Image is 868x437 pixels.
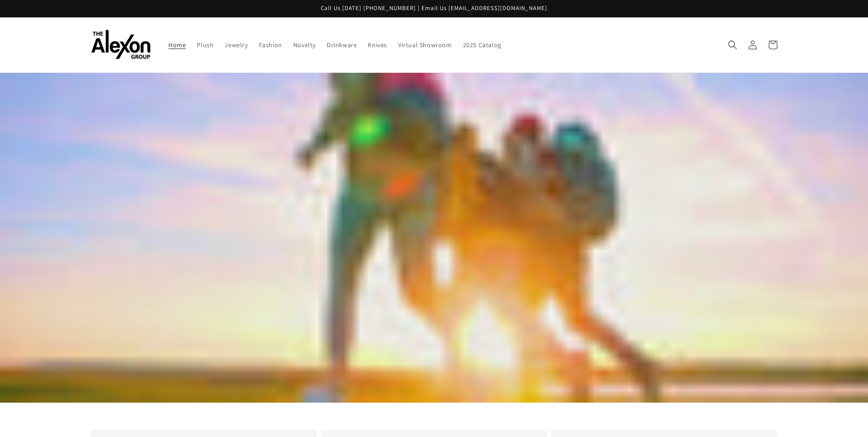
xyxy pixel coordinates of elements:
[463,41,501,49] span: 2025 Catalog
[327,41,357,49] span: Drinkware
[362,35,393,55] a: Knives
[398,41,452,49] span: Virtual Showroom
[219,35,253,55] a: Jewelry
[368,41,387,49] span: Knives
[259,41,282,49] span: Fashion
[191,35,219,55] a: Plush
[163,35,191,55] a: Home
[168,41,186,49] span: Home
[288,35,321,55] a: Novelty
[197,41,214,49] span: Plush
[91,30,151,60] img: The Alexon Group
[253,35,288,55] a: Fashion
[321,35,362,55] a: Drinkware
[722,35,743,55] summary: Search
[393,35,458,55] a: Virtual Showroom
[293,41,316,49] span: Novelty
[458,35,507,55] a: 2025 Catalog
[225,41,248,49] span: Jewelry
